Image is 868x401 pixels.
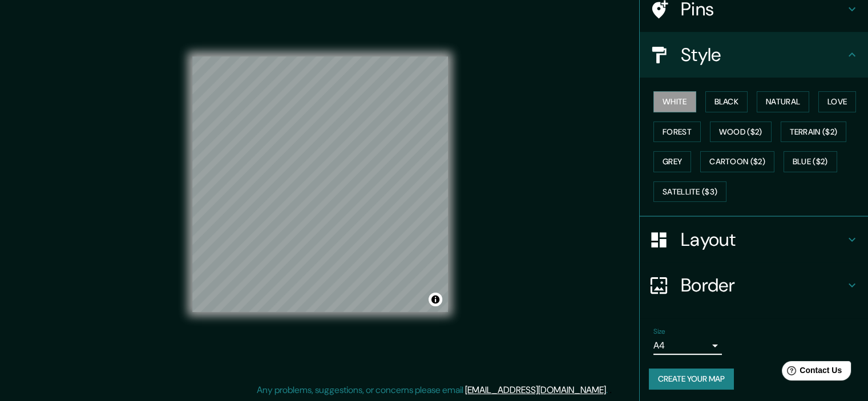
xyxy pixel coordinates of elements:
[609,383,612,397] div: .
[640,217,868,262] div: Layout
[700,151,774,172] button: Cartoon ($2)
[653,181,726,202] button: Satellite ($3)
[653,151,691,172] button: Grey
[653,91,696,112] button: White
[818,91,856,112] button: Love
[653,337,722,355] div: A4
[653,327,665,337] label: Size
[766,357,855,388] iframe: Help widget launcher
[192,56,448,312] canvas: Map
[608,383,609,397] div: .
[640,262,868,308] div: Border
[757,91,809,112] button: Natural
[465,384,606,396] a: [EMAIL_ADDRESS][DOMAIN_NAME]
[710,121,772,143] button: Wood ($2)
[681,274,845,297] h4: Border
[681,43,845,66] h4: Style
[681,228,845,251] h4: Layout
[705,91,748,112] button: Black
[649,368,734,390] button: Create your map
[257,383,608,397] p: Any problems, suggestions, or concerns please email .
[653,121,701,143] button: Forest
[640,32,868,78] div: Style
[781,121,847,143] button: Terrain ($2)
[784,151,837,172] button: Blue ($2)
[429,293,442,306] button: Toggle attribution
